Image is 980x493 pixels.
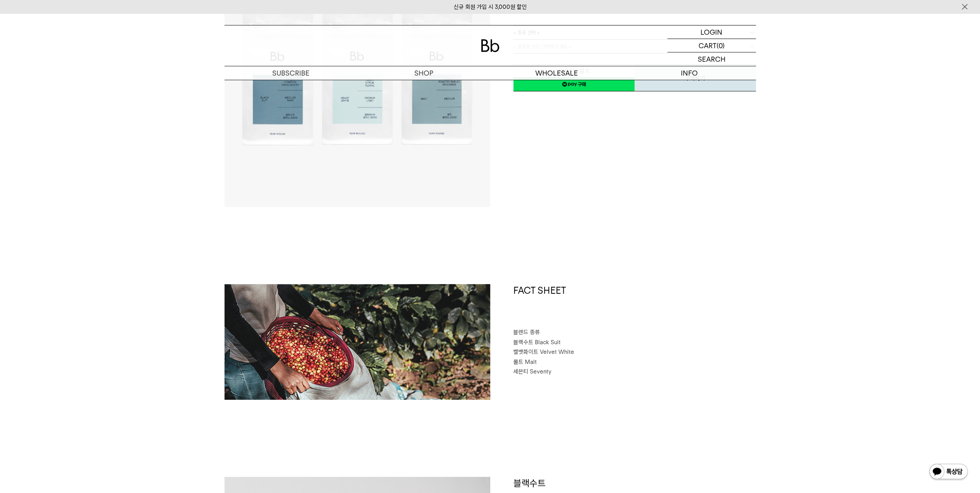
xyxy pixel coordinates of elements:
img: 카카오톡 채널 1:1 채팅 버튼 [928,463,968,481]
a: CART (0) [667,39,756,52]
p: CART [699,39,717,52]
p: (0) [717,39,725,52]
a: 신규 회원 가입 시 3,000원 할인 [454,3,527,10]
a: 새창 [513,77,635,91]
span: Malt [525,358,537,365]
a: LOGIN [667,25,756,39]
a: SUBSCRIBE [224,66,357,80]
span: Velvet White [540,348,574,355]
span: 벨벳화이트 [513,348,538,355]
a: SHOP [357,66,490,80]
span: 몰트 [513,358,523,365]
p: LOGIN [700,25,722,39]
span: Seventy [530,368,551,375]
span: Black Suit [535,339,561,346]
p: INFO [623,66,756,80]
img: 블렌드 커피 3종 (각 200g x3) [224,284,490,400]
button: 구매하기 [635,64,756,91]
span: 블렌드 종류 [513,329,540,336]
h1: FACT SHEET [513,284,756,328]
img: 로고 [481,39,499,52]
span: 세븐티 [513,368,528,375]
p: WHOLESALE [490,66,623,80]
p: SEARCH [698,52,725,66]
span: 블랙수트 [513,339,533,346]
